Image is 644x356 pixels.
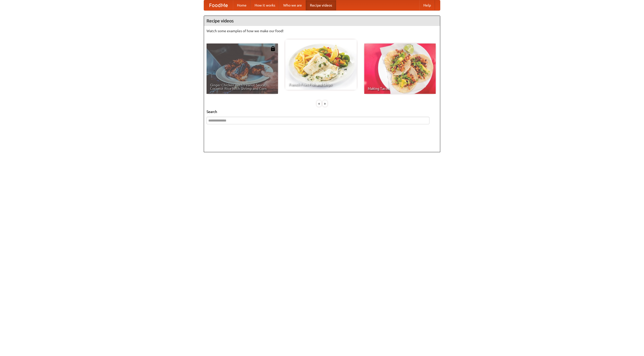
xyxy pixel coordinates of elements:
div: « [317,100,321,107]
a: Who we are [279,0,306,10]
span: French Fries Fish and Chips [289,83,353,86]
a: Recipe videos [306,0,336,10]
a: How it works [251,0,279,10]
span: Making Tacos [368,87,432,90]
img: 483408.png [270,46,275,51]
a: Home [233,0,251,10]
h4: Recipe videos [204,16,440,26]
p: Watch some examples of how we make our food! [207,28,437,33]
a: French Fries Fish and Chips [285,39,357,90]
h5: Search [207,109,437,114]
a: Making Tacos [364,44,436,94]
a: FoodMe [204,0,233,10]
a: Help [419,0,435,10]
div: » [323,100,327,107]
